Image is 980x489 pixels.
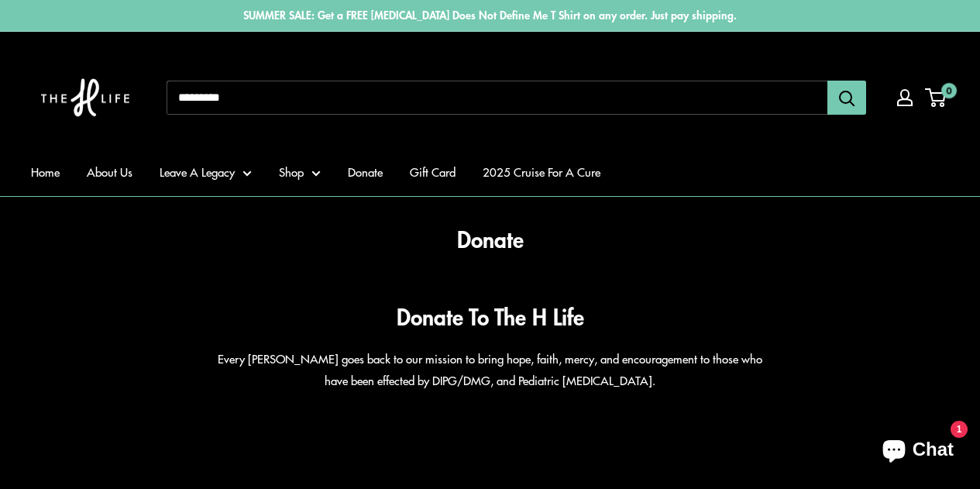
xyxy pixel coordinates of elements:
[827,81,866,115] button: Search
[160,161,252,183] a: Leave A Legacy
[31,161,60,183] a: Home
[31,47,139,148] img: The H Life
[457,224,524,255] h1: Donate
[279,161,321,183] a: Shop
[167,81,827,115] input: Search...
[927,88,946,107] a: 0
[941,83,957,98] span: 0
[897,89,913,106] a: My account
[87,161,132,183] a: About Us
[410,161,456,183] a: Gift Card
[868,426,968,477] inbox-online-store-chat: Shopify online store chat
[211,348,769,391] p: Every [PERSON_NAME] goes back to our mission to bring hope, faith, mercy, and encouragement to th...
[483,161,600,183] a: 2025 Cruise For A Cure
[211,301,769,332] h2: Donate To The H Life
[348,161,383,183] a: Donate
